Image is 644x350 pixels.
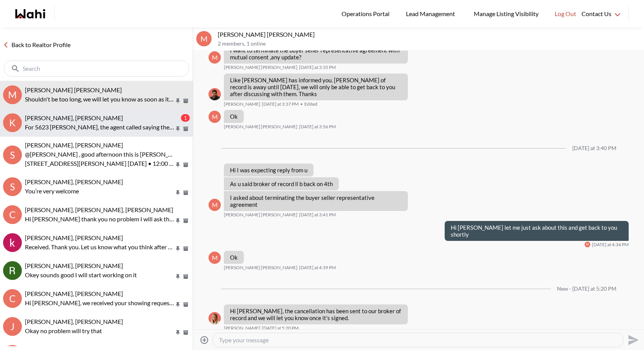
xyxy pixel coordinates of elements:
div: C [3,205,22,224]
time: 2025-09-05T19:41:46.096Z [299,212,336,218]
div: S [3,177,22,196]
div: C [3,289,22,308]
img: k [3,233,22,252]
img: F [209,88,221,100]
span: Log Out [555,9,576,19]
button: Pin [174,190,181,196]
div: J [3,317,22,336]
p: Shouldn't be too long, we will let you know as soon as it's complete. [25,95,174,104]
p: Hi I was expecting reply from u [230,167,307,173]
span: [PERSON_NAME] [224,101,260,107]
span: [PERSON_NAME], [PERSON_NAME] [25,114,123,121]
span: [PERSON_NAME], [PERSON_NAME] [25,318,123,325]
p: @[PERSON_NAME] , good afternoon this is [PERSON_NAME] here [PERSON_NAME] showing agent Your showi... [25,150,174,159]
div: M [209,111,221,123]
p: As u said broker of record ll b back on 4th [230,180,333,187]
div: M [585,242,590,247]
button: Pin [174,126,181,132]
button: Pin [174,98,181,104]
div: S [3,146,22,164]
p: Like [PERSON_NAME] has informed you. [PERSON_NAME] of record is away until [DATE], we will only b... [230,77,402,97]
div: k [3,113,22,132]
div: M [209,199,221,211]
span: [PERSON_NAME], [PERSON_NAME], [PERSON_NAME] [25,206,173,213]
span: [PERSON_NAME] [PERSON_NAME] [224,212,297,218]
button: Pin [174,245,181,252]
div: [DATE] at 3:40 PM [572,145,616,152]
time: 2025-08-30T19:56:07.010Z [299,124,336,130]
img: R [3,261,22,280]
div: M [209,51,221,64]
button: Archive [182,162,190,168]
button: Archive [182,301,190,308]
button: Archive [182,245,190,252]
button: Archive [182,98,190,104]
span: Lead Management [406,9,458,19]
span: [PERSON_NAME] [PERSON_NAME] [224,265,297,271]
p: Hi [PERSON_NAME] thank you no problem I will ask the listing agent if they have it. [25,214,174,224]
button: Archive [182,218,190,224]
time: 2025-09-05T20:34:20.629Z [592,242,629,248]
div: M [209,252,221,264]
span: Operations Portal [342,9,392,19]
div: M [196,31,212,46]
span: [PERSON_NAME] [224,325,260,331]
input: Search [23,65,172,72]
span: [PERSON_NAME] [PERSON_NAME] [25,86,122,93]
p: Okay no problem will try that [25,326,174,335]
div: M [3,85,22,104]
button: Pin [174,301,181,308]
button: Archive [182,273,190,280]
span: [PERSON_NAME], [PERSON_NAME] [25,178,123,185]
div: Rita Kukendran, Behnam [3,261,22,280]
button: Pin [174,218,181,224]
div: New - [DATE] at 5:20 PM [557,286,616,292]
span: [PERSON_NAME], [PERSON_NAME] [25,290,123,297]
p: Received. Thank you. Let us know what you think after your viewing [DATE]. Enjoy and have a great... [25,242,174,252]
div: Michelle Ryckman [209,312,221,324]
p: For 5623 [PERSON_NAME], the agent called saying the house is open and the showing is confirmed, b... [25,123,174,132]
p: 2 members , 1 online [218,41,641,47]
p: Okey sounds good I will start working on it [25,270,174,280]
time: 2025-08-30T19:35:32.587Z [299,64,336,70]
p: Ok [230,113,238,120]
p: Hi [PERSON_NAME], we received your showing requests - exciting 🎉 . We will be in touch shortly. [25,298,174,307]
button: Archive [182,126,190,132]
p: [STREET_ADDRESS][PERSON_NAME] [DATE] • 12:00 PM Will see you then Thanks [25,159,174,168]
p: You’re very welcome [25,186,174,196]
span: [PERSON_NAME], [PERSON_NAME] [25,141,123,149]
time: 2025-08-30T19:37:08.039Z [262,101,299,107]
button: Pin [174,273,181,280]
span: Edited [300,101,317,107]
span: [PERSON_NAME], [PERSON_NAME] [25,262,123,269]
p: [PERSON_NAME] [PERSON_NAME] [218,31,641,38]
p: Hi [PERSON_NAME], the cancellation has been sent to our broker of record and we will let you know... [230,307,402,321]
p: I asked about terminating the buyer seller representative agreement [230,194,402,208]
a: Wahi homepage [15,9,45,18]
p: Hi [PERSON_NAME] let me just ask about this and get back to you shortly [451,224,623,238]
div: khalid Alvi, Behnam [3,233,22,252]
button: Archive [182,329,190,336]
span: [PERSON_NAME] [PERSON_NAME] [224,124,297,130]
time: 2025-09-05T20:39:49.445Z [299,265,336,271]
button: Pin [174,162,181,168]
div: Faraz Azam [209,88,221,100]
textarea: Type your message [219,336,617,344]
p: So if u ve seen my [DATE] discussion I want to terminate the buyer seller representative agreemen... [230,40,402,61]
p: Ok [230,254,238,261]
button: Send [624,331,641,348]
span: [PERSON_NAME] [PERSON_NAME] [224,64,297,70]
div: 1 [181,114,190,122]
